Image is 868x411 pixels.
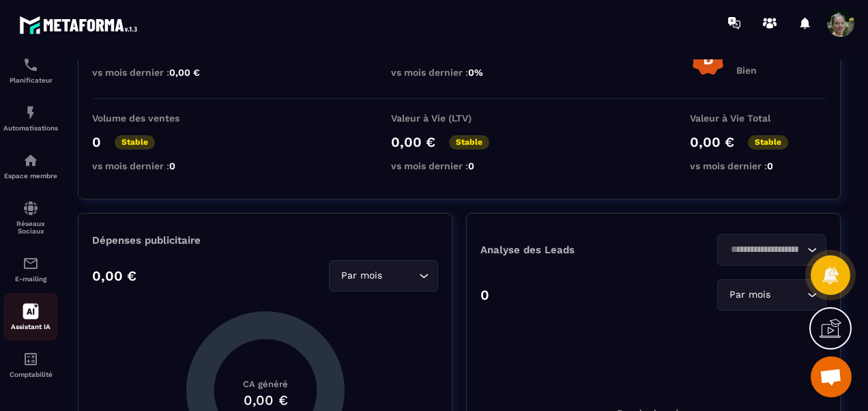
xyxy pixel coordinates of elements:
[3,323,58,330] p: Assistant IA
[92,268,136,284] p: 0,00 €
[3,293,58,341] a: Assistant IA
[92,113,229,124] p: Volume des ventes
[3,142,58,190] a: automationsautomationsEspace membre
[329,260,438,292] div: Search for option
[726,287,773,302] span: Par mois
[3,341,58,388] a: accountantaccountantComptabilité
[3,124,58,132] p: Automatisations
[23,351,39,367] img: accountant
[3,220,58,235] p: Réseaux Sociaux
[3,76,58,84] p: Planificateur
[3,46,58,94] a: schedulerschedulerPlanificateur
[391,134,435,150] p: 0,00 €
[391,67,527,78] p: vs mois dernier :
[19,12,142,38] img: logo
[690,134,734,150] p: 0,00 €
[92,234,438,246] p: Dépenses publicitaire
[3,275,58,283] p: E-mailing
[3,94,58,142] a: automationsautomationsAutomatisations
[3,190,58,245] a: social-networksocial-networkRéseaux Sociaux
[736,65,757,76] p: Bien
[748,135,788,150] p: Stable
[480,244,654,256] p: Analyse des Leads
[92,67,229,78] p: vs mois dernier :
[169,67,200,78] span: 0,00 €
[690,113,826,124] p: Valeur à Vie Total
[169,160,175,171] span: 0
[23,255,39,272] img: email
[391,160,527,171] p: vs mois dernier :
[23,152,39,169] img: automations
[726,242,804,257] input: Search for option
[717,279,826,311] div: Search for option
[385,268,416,283] input: Search for option
[338,268,385,283] span: Par mois
[449,135,489,150] p: Stable
[391,113,527,124] p: Valeur à Vie (LTV)
[767,160,773,171] span: 0
[773,287,804,302] input: Search for option
[468,67,483,78] span: 0%
[3,245,58,293] a: emailemailE-mailing
[468,160,474,171] span: 0
[717,234,826,266] div: Search for option
[480,287,489,303] p: 0
[690,160,826,171] p: vs mois dernier :
[811,356,852,397] div: Ouvrir le chat
[3,371,58,378] p: Comptabilité
[92,160,229,171] p: vs mois dernier :
[23,104,39,121] img: automations
[115,135,155,150] p: Stable
[92,134,101,150] p: 0
[3,172,58,180] p: Espace membre
[23,200,39,216] img: social-network
[23,57,39,73] img: scheduler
